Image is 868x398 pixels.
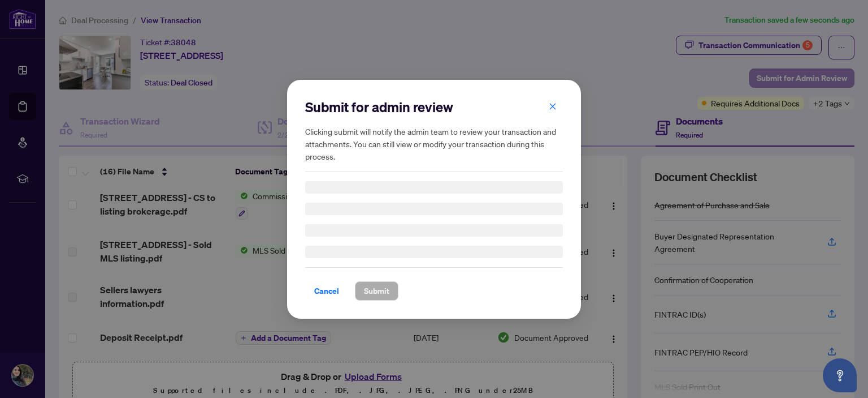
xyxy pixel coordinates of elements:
[314,282,339,300] span: Cancel
[305,125,563,162] h5: Clicking submit will notify the admin team to review your transaction and attachments. You can st...
[823,358,857,392] button: Open asap
[305,281,348,301] button: Cancel
[549,102,557,110] span: close
[355,281,398,301] button: Submit
[305,98,563,116] h2: Submit for admin review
